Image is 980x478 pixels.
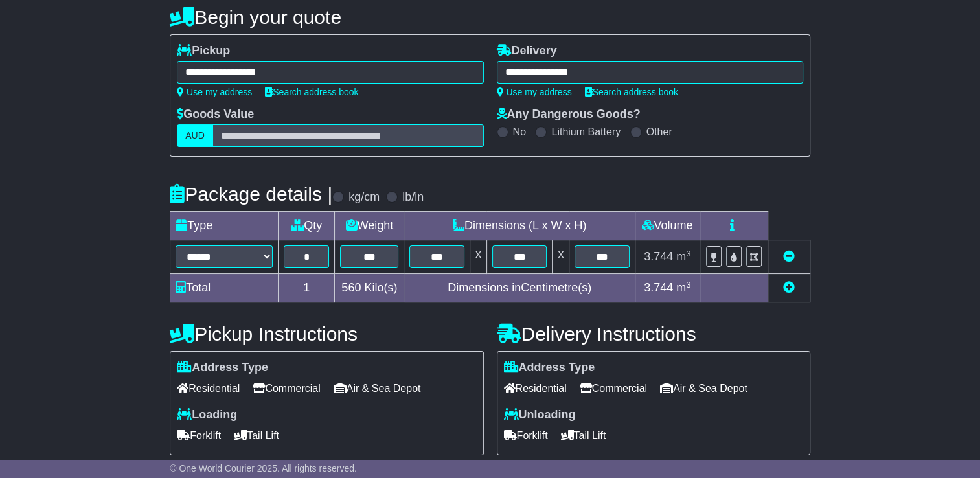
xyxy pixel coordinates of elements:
[504,378,567,398] span: Residential
[170,463,357,473] span: © One World Courier 2025. All rights reserved.
[497,44,557,58] label: Delivery
[279,212,335,240] td: Qty
[177,44,230,58] label: Pickup
[341,281,361,294] span: 560
[177,426,221,446] span: Forklift
[253,378,320,398] span: Commercial
[177,378,240,398] span: Residential
[676,281,691,294] span: m
[551,126,621,138] label: Lithium Battery
[504,426,548,446] span: Forklift
[497,323,810,345] h4: Delivery Instructions
[585,87,678,97] a: Search address book
[504,408,576,422] label: Unloading
[646,126,672,138] label: Other
[279,274,335,302] td: 1
[177,87,252,97] a: Use my address
[470,240,486,274] td: x
[177,124,213,147] label: AUD
[335,212,404,240] td: Weight
[234,426,279,446] span: Tail Lift
[644,250,673,263] span: 3.744
[177,408,237,422] label: Loading
[170,323,483,345] h4: Pickup Instructions
[553,240,569,274] td: x
[497,108,641,122] label: Any Dangerous Goods?
[334,378,421,398] span: Air & Sea Depot
[783,250,795,263] a: Remove this item
[404,274,635,302] td: Dimensions in Centimetre(s)
[170,183,332,205] h4: Package details |
[580,378,647,398] span: Commercial
[265,87,358,97] a: Search address book
[404,212,635,240] td: Dimensions (L x W x H)
[177,361,268,375] label: Address Type
[513,126,526,138] label: No
[561,426,606,446] span: Tail Lift
[402,190,424,205] label: lb/in
[170,212,279,240] td: Type
[497,87,572,97] a: Use my address
[348,190,380,205] label: kg/cm
[686,280,691,290] sup: 3
[177,108,254,122] label: Goods Value
[686,249,691,258] sup: 3
[335,274,404,302] td: Kilo(s)
[660,378,747,398] span: Air & Sea Depot
[170,6,810,28] h4: Begin your quote
[635,212,700,240] td: Volume
[676,250,691,263] span: m
[783,281,795,294] a: Add new item
[504,361,595,375] label: Address Type
[170,274,279,302] td: Total
[644,281,673,294] span: 3.744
